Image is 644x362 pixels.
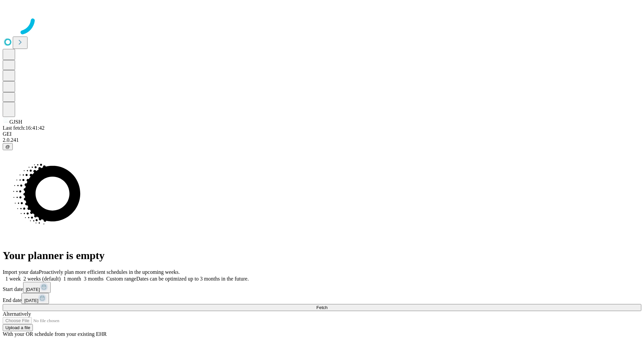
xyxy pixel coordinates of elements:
[3,331,107,337] span: With your OR schedule from your existing EHR
[23,276,61,282] span: 2 weeks (default)
[3,131,641,137] div: GEI
[5,276,21,282] span: 1 week
[39,269,180,275] span: Proactively plan more efficient schedules in the upcoming weeks.
[3,269,39,275] span: Import your data
[84,276,104,282] span: 3 months
[3,311,31,317] span: Alternatively
[3,282,641,293] div: Start date
[3,143,13,150] button: @
[106,276,136,282] span: Custom range
[24,298,38,303] span: [DATE]
[3,293,641,304] div: End date
[3,137,641,143] div: 2.0.241
[23,282,51,293] button: [DATE]
[5,144,10,149] span: @
[63,276,81,282] span: 1 month
[136,276,249,282] span: Dates can be optimized up to 3 months in the future.
[26,287,40,292] span: [DATE]
[316,305,327,310] span: Fetch
[3,324,33,331] button: Upload a file
[3,249,641,262] h1: Your planner is empty
[3,304,641,311] button: Fetch
[9,119,22,125] span: GJSH
[3,125,45,131] span: Last fetch: 16:41:42
[21,293,49,304] button: [DATE]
